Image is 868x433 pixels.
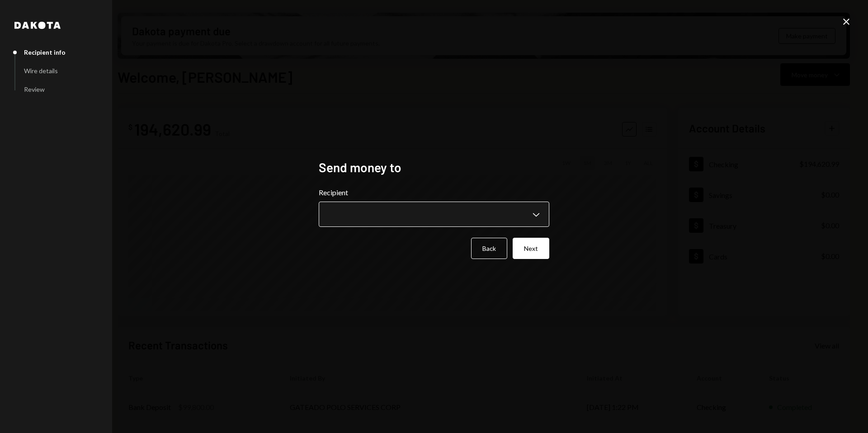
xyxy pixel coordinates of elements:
[513,238,549,259] button: Next
[319,187,549,198] label: Recipient
[471,238,507,259] button: Back
[24,48,66,56] div: Recipient info
[24,67,58,75] div: Wire details
[319,159,549,176] h2: Send money to
[24,85,45,93] div: Review
[319,202,549,227] button: Recipient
